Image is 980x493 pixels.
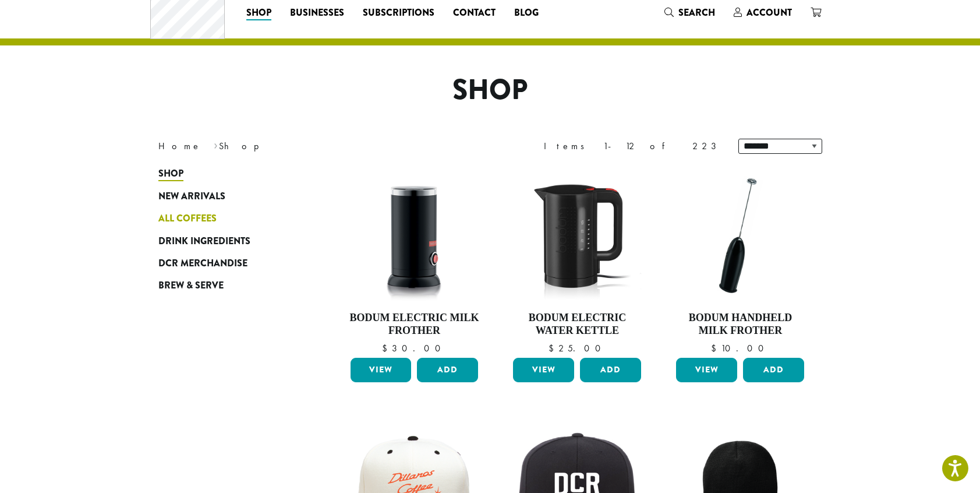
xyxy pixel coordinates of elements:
h1: Shop [150,73,831,107]
span: New Arrivals [158,189,225,204]
span: Shop [246,6,271,20]
a: Home [158,140,201,152]
span: Search [678,6,715,19]
span: Subscriptions [363,6,434,20]
span: Businesses [290,6,344,20]
button: Add [580,358,641,382]
span: Shop [158,167,183,181]
a: Shop [237,3,281,22]
a: View [513,358,574,382]
h4: Bodum Electric Water Kettle [510,312,644,337]
a: Bodum Electric Milk Frother $30.00 [348,168,482,353]
div: Items 1-12 of 223 [544,139,721,153]
span: $ [382,342,392,354]
span: Account [747,6,792,19]
img: DP3927.01-002.png [673,168,807,302]
a: View [676,358,737,382]
a: Search [655,3,724,22]
a: New Arrivals [158,185,298,207]
span: Brew & Serve [158,279,224,293]
a: Brew & Serve [158,274,298,297]
a: All Coffees [158,207,298,230]
bdi: 10.00 [711,342,769,354]
bdi: 25.00 [549,342,606,354]
a: Drink Ingredients [158,230,298,252]
a: Shop [158,163,298,185]
span: › [214,135,218,153]
img: DP3955.01.png [510,168,644,302]
button: Add [417,358,478,382]
span: $ [711,342,721,354]
a: View [351,358,412,382]
span: DCR Merchandise [158,256,247,271]
span: Contact [453,6,496,20]
h4: Bodum Handheld Milk Frother [673,312,807,337]
h4: Bodum Electric Milk Frother [348,312,482,337]
bdi: 30.00 [382,342,446,354]
a: Bodum Electric Water Kettle $25.00 [510,168,644,353]
button: Add [743,358,804,382]
span: Drink Ingredients [158,234,250,249]
span: All Coffees [158,212,217,226]
span: Blog [514,6,539,20]
span: $ [549,342,558,354]
nav: Breadcrumb [158,139,473,153]
a: DCR Merchandise [158,252,298,274]
img: DP3954.01-002.png [347,168,481,302]
a: Bodum Handheld Milk Frother $10.00 [673,168,807,353]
